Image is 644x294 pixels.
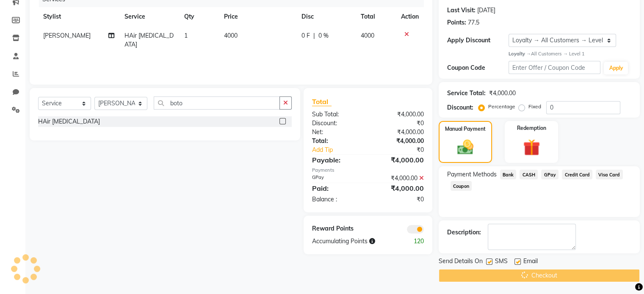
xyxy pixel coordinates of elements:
[306,146,378,154] a: Add Tip
[509,50,631,58] div: All Customers → Level 1
[368,119,430,128] div: ₹0
[38,7,119,26] th: Stylist
[368,155,430,165] div: ₹4,000.00
[154,96,280,110] input: Search or Scan
[318,31,329,40] span: 0 %
[468,18,479,27] div: 77.5
[306,237,399,246] div: Accumulating Points
[368,195,430,204] div: ₹0
[518,137,545,158] img: _gift.svg
[306,155,368,165] div: Payable:
[517,124,546,132] label: Redemption
[477,6,495,15] div: [DATE]
[447,228,481,237] div: Description:
[306,119,368,128] div: Discount:
[312,167,424,174] div: Payments
[306,128,368,137] div: Net:
[447,6,475,15] div: Last Visit:
[399,237,430,246] div: 120
[447,18,466,27] div: Points:
[301,31,310,40] span: 0 F
[184,32,188,39] span: 1
[368,128,430,137] div: ₹4,000.00
[306,174,368,183] div: GPay
[509,51,531,57] strong: Loyalty →
[523,257,538,267] span: Email
[447,170,497,179] span: Payment Methods
[306,137,368,146] div: Total:
[447,89,486,98] div: Service Total:
[541,170,558,179] span: GPay
[378,146,430,154] div: ₹0
[306,224,368,234] div: Reward Points
[368,137,430,146] div: ₹4,000.00
[447,36,509,45] div: Apply Discount
[445,125,486,133] label: Manual Payment
[38,117,100,126] div: HAir [MEDICAL_DATA]
[306,195,368,204] div: Balance :
[520,170,538,179] span: CASH
[119,7,179,26] th: Service
[306,183,368,193] div: Paid:
[313,31,315,40] span: |
[219,7,296,26] th: Price
[489,89,516,98] div: ₹4,000.00
[604,62,628,74] button: Apply
[495,257,508,267] span: SMS
[296,7,356,26] th: Disc
[488,103,515,110] label: Percentage
[361,32,374,39] span: 4000
[179,7,219,26] th: Qty
[500,170,517,179] span: Bank
[306,110,368,119] div: Sub Total:
[396,7,424,26] th: Action
[356,7,396,26] th: Total
[124,32,174,48] span: HAir [MEDICAL_DATA]
[562,170,592,179] span: Credit Card
[439,257,483,267] span: Send Details On
[43,32,91,39] span: [PERSON_NAME]
[596,170,623,179] span: Visa Card
[452,138,478,157] img: _cash.svg
[447,63,509,72] div: Coupon Code
[368,110,430,119] div: ₹4,000.00
[224,32,238,39] span: 4000
[312,97,332,106] span: Total
[368,183,430,193] div: ₹4,000.00
[447,103,473,112] div: Discount:
[451,181,472,191] span: Coupon
[528,103,541,110] label: Fixed
[509,61,601,74] input: Enter Offer / Coupon Code
[368,174,430,183] div: ₹4,000.00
